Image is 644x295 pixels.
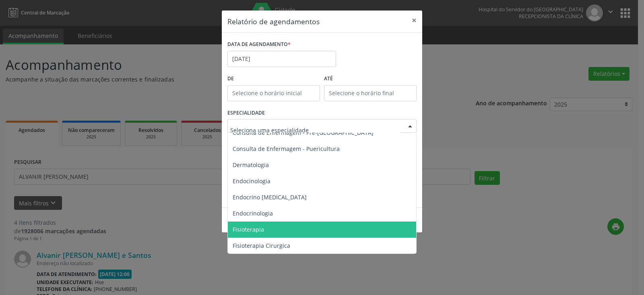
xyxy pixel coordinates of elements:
[227,16,320,27] h5: Relatório de agendamentos
[233,242,290,249] span: Fisioterapia Cirurgica
[227,107,265,119] label: ESPECIALIDADE
[233,209,273,217] span: Endocrinologia
[233,193,307,201] span: Endocrino [MEDICAL_DATA]
[227,73,320,85] label: De
[324,73,417,85] label: ATÉ
[227,85,320,101] input: Selecione o horário inicial
[233,129,374,136] span: Consulta de Enfermagem - Pré-[GEOGRAPHIC_DATA]
[324,85,417,101] input: Selecione o horário final
[233,226,264,233] span: Fisioterapia
[230,122,400,138] input: Seleciona uma especialidade
[233,177,270,185] span: Endocinologia
[233,145,340,153] span: Consulta de Enfermagem - Puericultura
[227,51,336,67] input: Selecione uma data ou intervalo
[233,161,269,169] span: Dermatologia
[227,38,291,51] label: DATA DE AGENDAMENTO
[406,10,422,30] button: Close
